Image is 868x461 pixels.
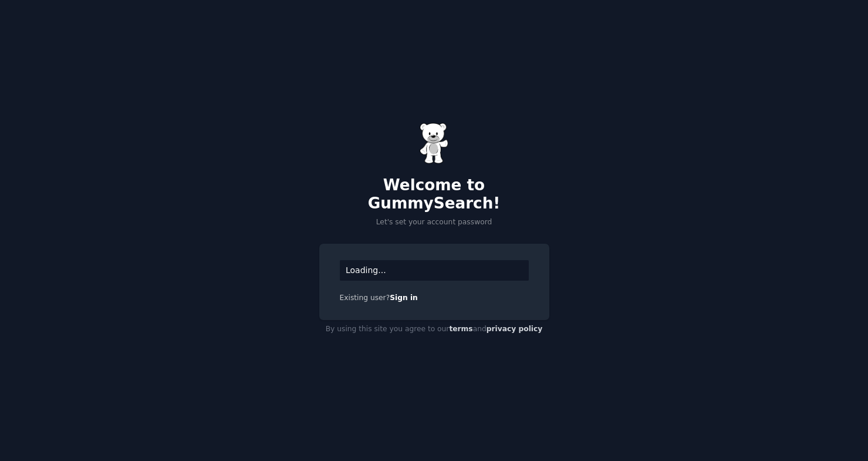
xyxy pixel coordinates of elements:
[420,123,449,164] img: Gummy Bear
[390,294,418,302] a: Sign in
[449,325,472,333] a: terms
[319,217,549,228] p: Let's set your account password
[487,325,543,333] a: privacy policy
[319,320,549,339] div: By using this site you agree to our and
[319,176,549,213] h2: Welcome to GummySearch!
[340,294,390,302] span: Existing user?
[340,260,529,281] div: Loading...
